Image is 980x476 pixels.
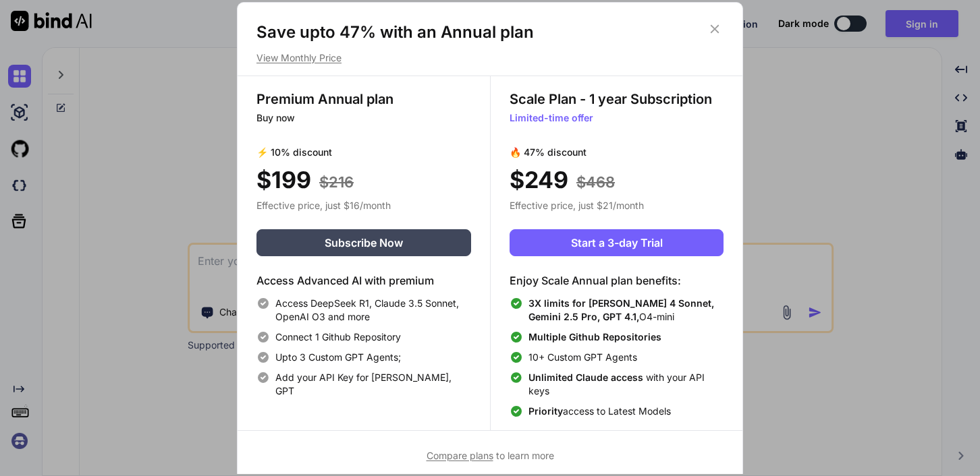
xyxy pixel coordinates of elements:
[510,146,587,158] span: 🔥 47% discount
[510,111,724,125] p: Limited-time offer
[528,297,724,324] span: O4-mini
[256,229,471,256] button: Subscribe Now
[256,51,724,65] p: View Monthly Price
[256,200,391,211] span: Effective price, just $16/month
[275,371,471,398] span: Add your API Key for [PERSON_NAME], GPT
[528,351,637,364] span: 10+ Custom GPT Agents
[510,90,724,109] h3: Scale Plan - 1 year Subscription
[528,331,661,343] span: Multiple Github Repositories
[528,405,671,418] span: access to Latest Models
[528,297,714,322] span: 3X limits for [PERSON_NAME] 4 Sonnet, Gemini 2.5 Pro, GPT 4.1,
[510,272,724,289] h4: Enjoy Scale Annual plan benefits:
[528,405,563,417] span: Priority
[576,166,615,194] span: $468
[510,162,568,197] span: $249
[528,371,646,383] span: Unlimited Claude access
[275,297,471,324] span: Access DeepSeek R1, Claude 3.5 Sonnet, OpenAI O3 and more
[275,351,401,364] span: Upto 3 Custom GPT Agents;
[256,146,332,158] span: ⚡ 10% discount
[571,235,663,251] span: Start a 3-day Trial
[275,330,401,344] span: Connect 1 Github Repository
[325,235,403,251] span: Subscribe Now
[256,90,471,109] h3: Premium Annual plan
[256,111,471,125] p: Buy now
[256,22,724,43] h1: Save upto 47% with an Annual plan
[528,371,724,398] span: with your API keys
[256,162,311,197] span: $199
[510,229,724,256] button: Start a 3-day Trial
[427,450,554,461] span: to learn more
[510,200,644,211] span: Effective price, just $21/month
[256,272,471,289] h4: Access Advanced AI with premium
[427,450,493,461] span: Compare plans
[319,166,354,194] span: $216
